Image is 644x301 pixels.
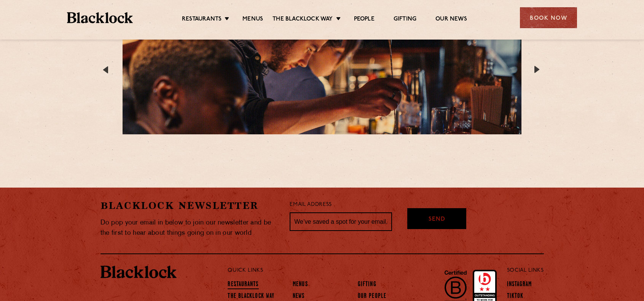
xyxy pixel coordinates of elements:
[102,66,110,73] button: Previous
[290,201,332,209] label: Email Address
[290,212,392,231] input: We’ve saved a spot for your email...
[293,281,308,289] a: Menus
[242,16,263,24] a: Menus
[100,199,279,212] h2: Blacklock Newsletter
[228,266,481,276] p: Quick Links
[507,281,532,289] a: Instagram
[358,293,386,301] a: Our People
[507,293,524,301] a: TikTok
[354,16,375,24] a: People
[435,16,467,24] a: Our News
[534,66,542,73] button: Next
[394,16,416,24] a: Gifting
[358,281,376,289] a: Gifting
[293,293,304,301] a: News
[100,266,177,279] img: BL_Textured_Logo-footer-cropped.svg
[67,12,133,23] img: BL_Textured_Logo-footer-cropped.svg
[520,7,577,28] div: Book Now
[273,16,333,24] a: The Blacklock Way
[429,215,445,224] span: Send
[228,293,274,301] a: The Blacklock Way
[228,281,258,289] a: Restaurants
[100,218,279,238] p: Do pop your email in below to join our newsletter and be the first to hear about things going on ...
[182,16,222,24] a: Restaurants
[507,266,544,276] p: Social Links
